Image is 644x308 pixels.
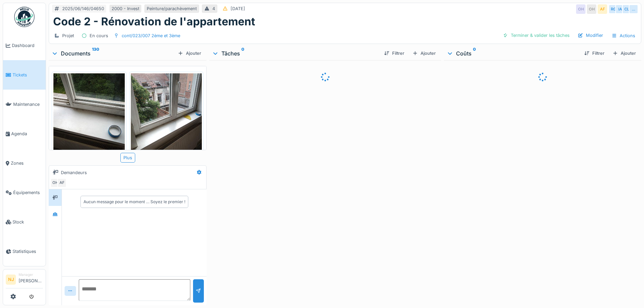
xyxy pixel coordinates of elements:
[57,178,67,188] div: AF
[19,272,43,287] li: [PERSON_NAME]
[13,248,43,255] span: Statistiques
[175,49,204,58] div: Ajouter
[447,49,579,57] div: Coûts
[120,153,135,163] div: Plus
[6,272,43,288] a: NJ Manager[PERSON_NAME]
[14,7,34,27] img: Badge_color-CXgf-gQk.svg
[410,49,438,58] div: Ajouter
[231,5,245,12] div: [DATE]
[381,49,407,58] div: Filtrer
[629,4,638,14] div: …
[473,49,476,57] sup: 0
[51,49,175,57] div: Documents
[13,189,43,196] span: Équipements
[53,15,255,28] h1: Code 2 - Rénovation de l'appartement
[13,101,43,108] span: Maintenance
[622,4,631,14] div: CL
[19,272,43,277] div: Manager
[62,5,104,12] div: 2025/06/146/04650
[3,207,46,237] a: Stock
[212,5,215,12] div: 4
[576,4,586,14] div: OH
[615,4,625,14] div: IA
[90,32,108,39] div: En cours
[3,31,46,60] a: Dashboard
[575,31,606,40] div: Modifier
[581,49,607,58] div: Filtrer
[11,131,43,137] span: Agenda
[6,275,16,285] li: NJ
[212,49,378,57] div: Tâches
[53,73,125,168] img: lzz59otylbbmefbkfje1qkjj0tez
[3,90,46,119] a: Maintenance
[587,4,596,14] div: OH
[11,160,43,166] span: Zones
[92,49,99,57] sup: 130
[13,72,43,78] span: Tickets
[13,219,43,225] span: Stock
[3,60,46,90] a: Tickets
[131,73,202,168] img: rgv64kyh3j6dwgevsobwxswr66sf
[3,178,46,207] a: Équipements
[122,32,180,39] div: cont/023/007 2ème et 3ème
[610,49,639,58] div: Ajouter
[3,148,46,178] a: Zones
[500,31,572,40] div: Terminer & valider les tâches
[62,32,74,39] div: Projet
[3,119,46,148] a: Agenda
[609,4,618,14] div: RG
[84,199,185,205] div: Aucun message pour le moment … Soyez le premier !
[598,4,607,14] div: AF
[241,49,244,57] sup: 0
[147,5,197,12] div: Peinture/parachèvement
[50,178,60,188] div: OH
[3,237,46,266] a: Statistiques
[609,31,638,41] div: Actions
[12,42,43,49] span: Dashboard
[112,5,139,12] div: 2000 - Invest
[61,169,87,176] div: Demandeurs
